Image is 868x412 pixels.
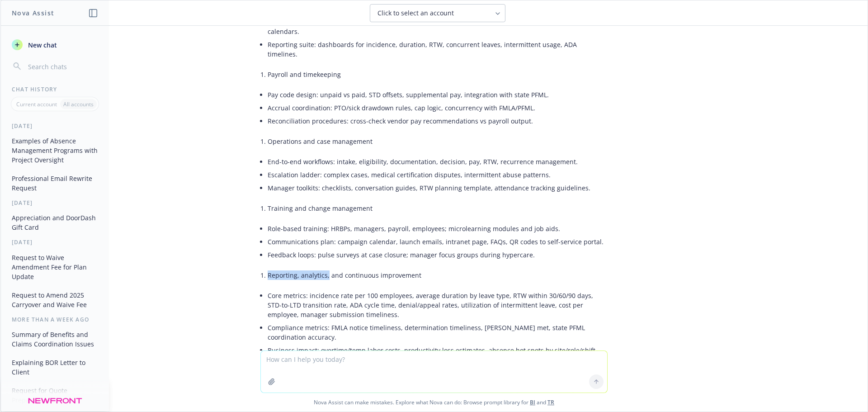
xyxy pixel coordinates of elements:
li: Business impact: overtime/temp labor costs, productivity loss estimates, absence hot spots by sit... [268,344,608,357]
li: Escalation ladder: complex cases, medical certification disputes, intermittent abuse patterns. [268,168,608,181]
li: Communications plan: campaign calendar, launch emails, intranet page, FAQs, QR codes to self-serv... [268,235,608,248]
a: TR [547,398,554,406]
p: Current account [16,100,57,108]
button: Examples of Absence Management Programs with Project Oversight [8,133,102,167]
li: Core metrics: incidence rate per 100 employees, average duration by leave type, RTW within 30/60/... [268,289,608,321]
li: Reporting, analytics, and continuous improvement [268,269,608,282]
div: More than a week ago [1,316,109,323]
li: Manager toolkits: checklists, conversation guides, RTW planning template, attendance tracking gui... [268,181,608,194]
li: Operations and case management [268,135,608,148]
button: Professional Email Rewrite Request [8,171,102,195]
button: Click to select an account [370,4,505,22]
a: BI [530,398,535,406]
li: Payroll and timekeeping [268,68,608,81]
div: [DATE] [1,122,109,130]
li: Reporting suite: dashboards for incidence, duration, RTW, concurrent leaves, intermittent usage, ... [268,38,608,61]
li: Training and change management [268,202,608,215]
li: Compliance metrics: FMLA notice timeliness, determination timeliness, [PERSON_NAME] met, state PF... [268,321,608,344]
h1: Nova Assist [12,8,54,18]
button: Request for Quote Preparation for 2026 [8,383,102,407]
button: Request to Waive Amendment Fee for Plan Update [8,250,102,284]
button: Appreciation and DoorDash Gift Card [8,210,102,235]
li: Role-based training: HRBPs, managers, payroll, employees; microlearning modules and job aids. [268,222,608,235]
span: Nova Assist can make mistakes. Explore what Nova can do: Browse prompt library for and [4,393,864,412]
button: Summary of Benefits and Claims Coordination Issues [8,327,102,351]
li: Accrual coordination: PTO/sick drawdown rules, cap logic, concurrency with FMLA/PFML. [268,101,608,114]
span: New chat [26,40,57,50]
li: Reconciliation procedures: cross-check vendor pay recommendations vs payroll output. [268,114,608,128]
li: Automation: eligibility rules, entitlement calculations, notifications to managers, payroll trigg... [268,15,608,38]
span: Click to select an account [377,9,454,18]
div: [DATE] [1,238,109,246]
input: Search chats [26,60,98,73]
li: End-to-end workflows: intake, eligibility, documentation, decision, pay, RTW, recurrence management. [268,155,608,168]
div: Chat History [1,85,109,93]
li: Pay code design: unpaid vs paid, STD offsets, supplemental pay, integration with state PFML. [268,88,608,101]
button: Request to Amend 2025 Carryover and Waive Fee [8,288,102,312]
button: Explaining BOR Letter to Client [8,355,102,379]
p: All accounts [63,100,94,108]
li: Feedback loops: pulse surveys at case closure; manager focus groups during hypercare. [268,248,608,261]
button: New chat [8,37,102,53]
div: [DATE] [1,199,109,207]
